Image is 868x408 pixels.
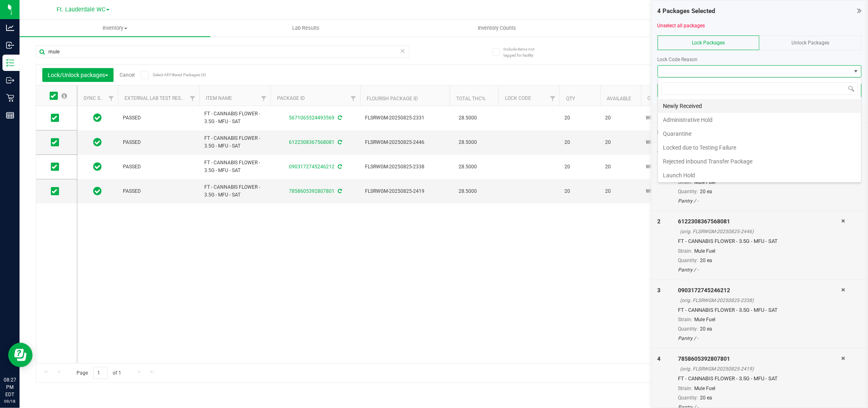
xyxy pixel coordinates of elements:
[289,139,335,145] a: 6122308367568081
[455,185,481,197] span: 28.5000
[791,40,829,46] span: Unlock Packages
[605,163,636,171] span: 20
[20,24,210,32] span: Inventory
[566,96,575,101] a: Qty
[646,139,707,146] span: Whole Flower
[503,46,544,58] span: Include items not tagged for facility
[289,188,335,194] a: 7858605392807801
[337,115,342,121] span: Sync from Compliance System
[700,326,712,332] span: 20 ea
[605,114,636,122] span: 20
[694,317,715,322] span: Mule Fuel
[546,92,560,106] a: Filter
[605,187,636,195] span: 20
[658,355,661,362] span: 4
[678,317,692,322] span: Strain:
[658,287,661,293] span: 3
[20,20,210,37] a: Inventory
[694,248,715,254] span: Mule Fuel
[678,335,841,342] div: Pantry / -
[153,73,193,77] span: Select All Filtered Packages (4)
[678,386,692,391] span: Strain:
[94,112,102,124] span: In Sync
[6,94,14,102] inline-svg: Retail
[6,41,14,49] inline-svg: Inbound
[455,137,481,148] span: 28.5000
[678,237,841,245] div: FT - CANNABIS FLOWER - 3.5G - MFU - SAT
[6,24,14,32] inline-svg: Analytics
[204,183,266,199] span: FT - CANNABIS FLOWER - 3.5G - MFU - SAT
[564,114,595,122] span: 20
[42,68,114,82] button: Lock/Unlock packages
[658,57,698,62] span: Lock Code Reason
[678,197,841,205] div: Pantry / -
[678,258,698,263] span: Quantity:
[605,139,636,146] span: 20
[680,365,841,373] div: (orig. FLSRWGM-20250825-2419)
[123,139,195,146] span: PASSED
[505,95,531,101] a: Lock Code
[94,185,102,197] span: In Sync
[347,92,360,106] a: Filter
[564,187,595,195] span: 20
[658,154,861,168] li: Rejected Inbound Transfer Package
[678,375,841,383] div: FT - CANNABIS FLOWER - 3.5G - MFU - SAT
[6,59,14,67] inline-svg: Inventory
[125,95,188,101] a: External Lab Test Result
[289,115,335,121] a: 5671065524493569
[204,159,266,174] span: FT - CANNABIS FLOWER - 3.5G - MFU - SAT
[337,188,342,194] span: Sync from Compliance System
[658,127,861,141] li: Quarantine
[206,95,232,101] a: Item Name
[647,95,671,101] a: Category
[658,168,861,182] li: Launch Hold
[678,355,841,363] div: 7858605392807801
[365,139,445,146] span: FLSRWGM-20250825-2446
[401,20,592,37] a: Inventory Counts
[646,187,707,195] span: Whole Flower
[365,163,445,171] span: FLSRWGM-20250825-2338
[455,112,481,124] span: 28.5000
[367,96,418,101] a: Flourish Package ID
[210,20,401,37] a: Lab Results
[94,161,102,172] span: In Sync
[680,297,841,304] div: (orig. FLSRWGM-20250825-2338)
[455,161,481,173] span: 28.5000
[678,189,698,194] span: Quantity:
[456,96,485,101] a: Total THC%
[700,395,712,401] span: 20 ea
[61,93,67,99] span: Select all records on this page
[337,164,342,170] span: Sync from Compliance System
[700,189,712,194] span: 20 ea
[365,187,445,195] span: FLSRWGM-20250825-2419
[658,99,861,113] li: Newly Received
[48,72,108,78] span: Lock/Unlock packages
[564,139,595,146] span: 20
[123,163,195,171] span: PASSED
[186,92,199,106] a: Filter
[204,110,266,126] span: FT - CANNABIS FLOWER - 3.5G - MFU - SAT
[289,164,335,170] a: 0903172745246212
[120,72,135,78] a: Cancel
[94,137,102,148] span: In Sync
[678,286,841,295] div: 0903172745246212
[83,95,115,101] a: Sync Status
[700,258,712,263] span: 20 ea
[6,76,14,84] inline-svg: Outbound
[105,92,118,106] a: Filter
[694,386,715,391] span: Mule Fuel
[400,46,406,56] span: Clear
[6,111,14,119] inline-svg: Reports
[678,326,698,332] span: Quantity:
[204,135,266,150] span: FT - CANNABIS FLOWER - 3.5G - MFU - SAT
[692,40,725,46] span: Lock Packages
[607,96,631,101] a: Available
[680,228,841,235] div: (orig. FLSRWGM-20250825-2446)
[658,218,661,225] span: 2
[365,114,445,122] span: FLSRWGM-20250825-2331
[678,306,841,314] div: FT - CANNABIS FLOWER - 3.5G - MFU - SAT
[257,92,271,106] a: Filter
[467,24,527,32] span: Inventory Counts
[678,266,841,273] div: Pantry / -
[678,217,841,226] div: 6122308367568081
